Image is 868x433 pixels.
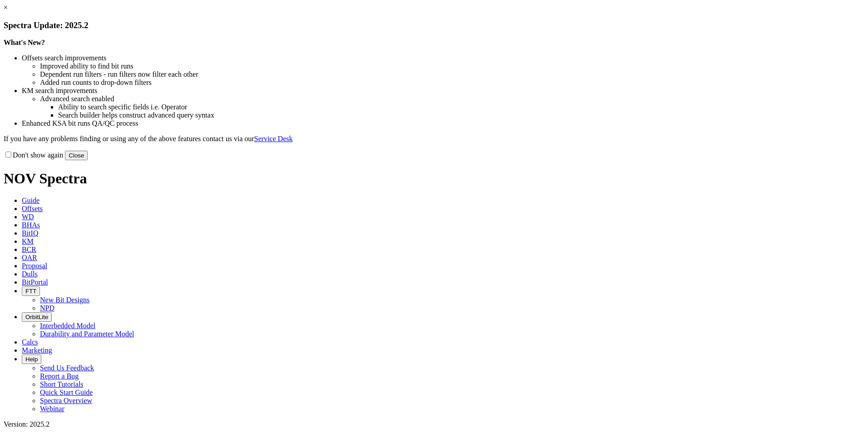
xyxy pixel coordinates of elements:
span: Guide [22,197,39,204]
span: WD [22,213,34,221]
li: Advanced search enabled [40,95,864,103]
strong: What's New? [4,39,45,46]
span: FTT [25,288,36,295]
li: KM search improvements [22,87,864,95]
li: Improved ability to find bit runs [40,62,864,70]
a: NPD [40,304,54,312]
li: Added run counts to drop-down filters [40,79,864,87]
a: Short Tutorials [40,380,84,388]
button: Close [65,151,88,160]
li: Dependent run filters - run filters now filter each other [40,70,864,79]
a: Webinar [40,405,64,413]
a: × [4,4,8,11]
h1: NOV Spectra [4,170,864,187]
p: If you have any problems finding or using any of the above features contact us via our [4,135,864,143]
li: Ability to search specific fields i.e. Operator [58,103,864,111]
span: BitPortal [22,278,48,286]
span: Proposal [22,262,47,270]
span: Calcs [22,338,38,346]
a: Interbedded Model [40,322,95,330]
a: New Bit Designs [40,296,89,304]
span: BHAs [22,221,40,229]
a: Quick Start Guide [40,389,93,396]
span: OrbitLite [25,314,48,320]
a: Service Desk [254,135,293,143]
li: Offsets search improvements [22,54,864,62]
div: Version: 2025.2 [4,420,864,428]
span: KM [22,237,34,245]
a: Report a Bug [40,372,79,380]
span: OAR [22,254,37,261]
li: Enhanced KSA bit runs QA/QC process [22,119,864,128]
a: Spectra Overview [40,397,92,404]
span: Dulls [22,270,38,278]
span: Help [25,356,38,363]
span: Offsets [22,205,43,212]
li: Search builder helps construct advanced query syntax [58,111,864,119]
label: Don't show again [4,151,63,159]
a: Durability and Parameter Model [40,330,134,338]
a: Send Us Feedback [40,364,94,372]
span: BCR [22,246,36,253]
input: Don't show again [5,152,11,157]
span: BitIQ [22,229,38,237]
h3: Spectra Update: 2025.2 [4,20,864,30]
span: Marketing [22,346,52,354]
